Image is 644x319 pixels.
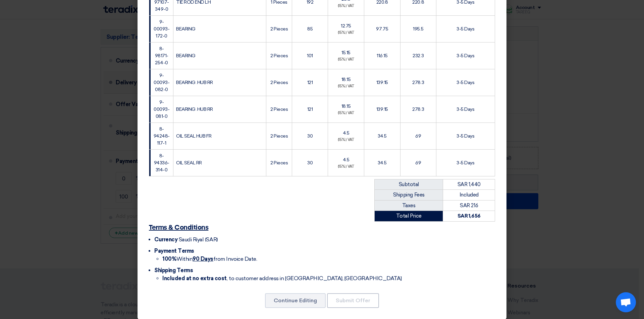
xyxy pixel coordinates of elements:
[149,224,208,231] u: Terms & Conditions
[162,256,257,262] span: Within from Invoice Date.
[457,160,474,166] span: 3-5 Days
[376,106,388,112] span: 139.15
[331,30,361,36] div: (15%) VAT
[176,53,196,59] span: BEARING
[307,133,313,139] span: 30
[457,53,474,59] span: 3-5 Days
[162,274,495,283] li: , to customer address in [GEOGRAPHIC_DATA], [GEOGRAPHIC_DATA]
[443,179,495,190] td: SAR 1,440
[616,292,636,312] a: Open chat
[149,96,173,123] td: 9-00093-081-0
[341,50,351,56] span: 15.15
[270,160,288,166] span: 2 Pieces
[154,248,194,254] span: Payment Terms
[307,106,313,112] span: 121
[331,137,361,143] div: (15%) VAT
[375,200,443,211] td: Taxes
[460,192,479,198] span: Included
[457,133,474,139] span: 3-5 Days
[270,53,288,59] span: 2 Pieces
[378,133,387,139] span: 34.5
[413,26,423,32] span: 195.5
[458,213,481,219] strong: SAR 1,656
[457,80,474,85] span: 3-5 Days
[307,53,313,59] span: 101
[270,106,288,112] span: 2 Pieces
[415,160,421,166] span: 69
[331,3,361,9] div: (15%) VAT
[149,149,173,176] td: 8-94336-314-0
[154,236,177,243] span: Currency
[415,133,421,139] span: 69
[307,26,313,32] span: 85
[331,110,361,116] div: (15%) VAT
[376,26,388,32] span: 97.75
[341,23,351,29] span: 12.75
[176,80,213,85] span: BEARING. HUB RR
[149,15,173,42] td: 9-00093-172-0
[375,190,443,201] td: Shipping Fees
[307,80,313,85] span: 121
[176,133,212,139] span: OIL SEAL HUB FR
[270,26,288,32] span: 2 Pieces
[265,293,326,308] button: Continue Editing
[193,256,213,262] u: 90 Days
[343,157,350,163] span: 4.5
[457,26,474,32] span: 3-5 Days
[412,106,424,112] span: 278.3
[176,106,213,112] span: BEARING. HUB RR
[162,275,227,282] strong: Included at no extra cost
[149,69,173,96] td: 9-00093-082-0
[270,133,288,139] span: 2 Pieces
[149,123,173,149] td: 8-94248-117-1
[331,84,361,89] div: (15%) VAT
[176,160,202,166] span: OIL SEAL RR
[376,80,388,85] span: 139.15
[412,80,424,85] span: 278.3
[331,164,361,170] div: (15%) VAT
[343,130,350,136] span: 4.5
[457,106,474,112] span: 3-5 Days
[176,26,196,32] span: BEARING
[179,236,218,243] span: Saudi Riyal (SAR)
[331,57,361,63] div: (15%) VAT
[460,203,478,209] span: SAR 216
[375,211,443,222] td: Total Price
[154,267,193,273] span: Shipping Terms
[375,179,443,190] td: Subtotal
[341,103,351,109] span: 18.15
[341,77,351,82] span: 18.15
[377,53,387,59] span: 116.15
[149,42,173,69] td: 8-98171-254-0
[378,160,387,166] span: 34.5
[270,80,288,85] span: 2 Pieces
[413,53,424,59] span: 232.3
[307,160,313,166] span: 30
[162,256,176,262] strong: 100%
[327,293,379,308] button: Submit Offer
